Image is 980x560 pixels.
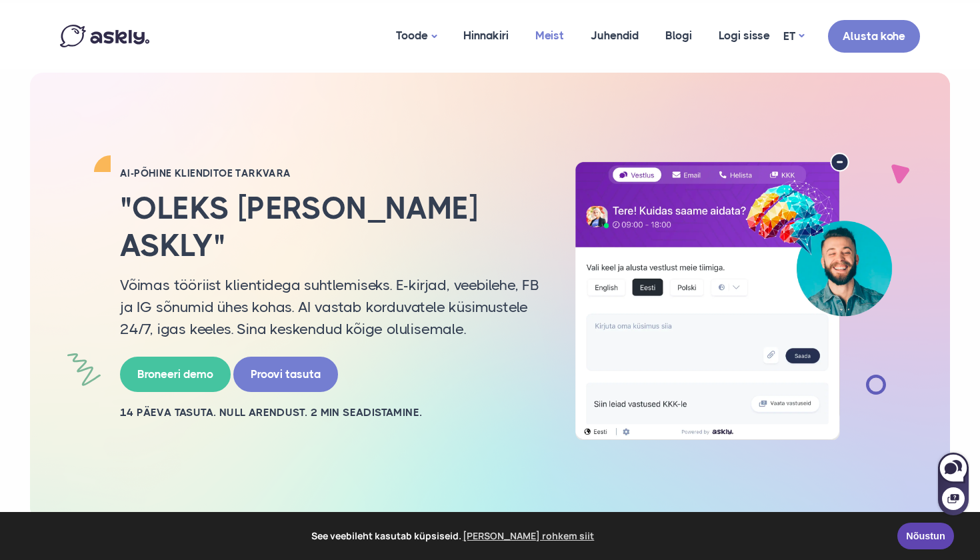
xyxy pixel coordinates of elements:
[522,3,577,68] a: Meist
[120,167,540,180] h2: AI-PÕHINE KLIENDITOE TARKVARA
[461,526,597,546] a: learn more about cookies
[233,357,338,392] a: Proovi tasuta
[577,3,652,68] a: Juhendid
[652,3,705,68] a: Blogi
[120,405,540,420] h2: 14 PÄEVA TASUTA. NULL ARENDUST. 2 MIN SEADISTAMINE.
[120,190,540,263] h2: "Oleks [PERSON_NAME] Askly"
[60,25,149,47] img: Askly
[783,27,804,46] a: ET
[120,357,231,392] a: Broneeri demo
[450,3,522,68] a: Hinnakiri
[937,450,970,517] iframe: Askly chat
[120,274,540,340] p: Võimas tööriist klientidega suhtlemiseks. E-kirjad, veebilehe, FB ja IG sõnumid ühes kohas. AI va...
[383,3,450,69] a: Toode
[897,523,954,549] a: Nõustun
[560,153,907,441] img: AI multilingual chat
[705,3,783,68] a: Logi sisse
[828,20,920,53] a: Alusta kohe
[19,526,888,546] span: See veebileht kasutab küpsiseid.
